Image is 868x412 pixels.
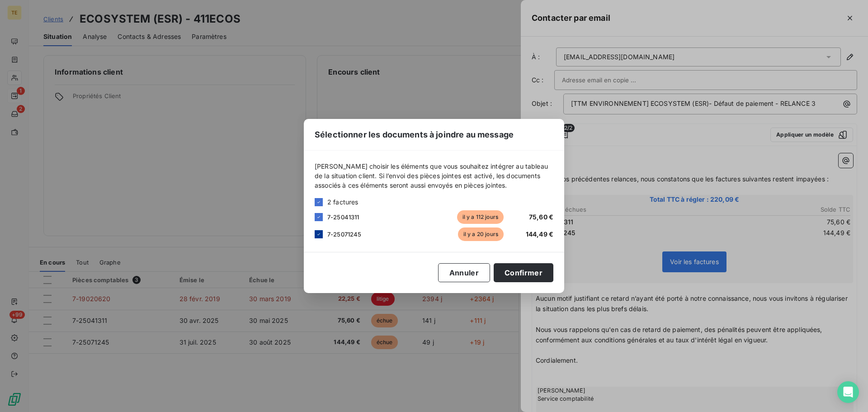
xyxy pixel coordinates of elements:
[327,213,359,221] span: 7-25041311
[327,197,359,207] span: 2 factures
[315,161,553,190] span: [PERSON_NAME] choisir les éléments que vous souhaitez intégrer au tableau de la situation client....
[526,230,553,238] span: 144,49 €
[458,227,504,241] span: il y a 20 jours
[315,128,514,141] span: Sélectionner les documents à joindre au message
[438,263,490,282] button: Annuler
[494,263,553,282] button: Confirmer
[529,213,553,221] span: 75,60 €
[327,231,362,238] span: 7-25071245
[457,210,504,224] span: il y a 112 jours
[837,381,859,403] div: Open Intercom Messenger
